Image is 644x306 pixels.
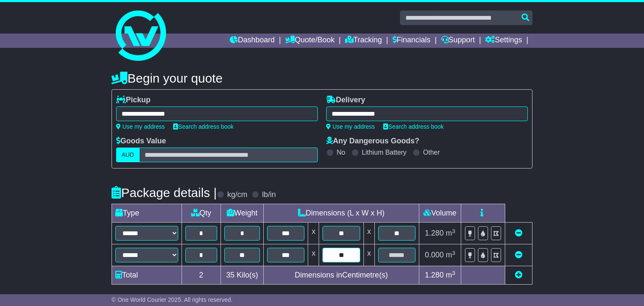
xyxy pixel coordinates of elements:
td: Total [112,266,182,285]
sup: 3 [452,250,455,256]
td: Qty [182,204,221,223]
label: Pickup [116,96,151,105]
span: 1.280 [425,271,444,279]
td: x [364,244,374,266]
span: 35 [226,271,234,279]
a: Dashboard [230,34,275,48]
span: m [446,251,455,259]
td: Weight [221,204,264,223]
span: m [446,271,455,279]
sup: 3 [452,228,455,234]
sup: 3 [452,270,455,276]
a: Search address book [383,123,444,130]
td: Dimensions (L x W x H) [264,204,419,223]
label: Goods Value [116,137,166,146]
a: Use my address [116,123,165,130]
td: Volume [419,204,461,223]
a: Support [441,34,475,48]
label: kg/cm [227,190,247,200]
a: Tracking [345,34,382,48]
h4: Begin your quote [112,71,532,85]
td: 2 [182,266,221,285]
a: Remove this item [515,229,522,237]
td: x [364,223,374,244]
label: No [337,148,345,156]
label: lb/in [262,190,276,200]
span: 0.000 [425,251,444,259]
td: Type [112,204,182,223]
a: Add new item [515,271,522,279]
a: Financials [392,34,431,48]
td: x [308,223,319,244]
label: Lithium Battery [362,148,407,156]
label: Delivery [326,96,365,105]
td: Kilo(s) [221,266,264,285]
a: Settings [485,34,522,48]
h4: Package details | [112,186,217,200]
a: Remove this item [515,251,522,259]
a: Quote/Book [285,34,335,48]
span: 1.280 [425,229,444,237]
td: x [308,244,319,266]
span: © One World Courier 2025. All rights reserved. [112,296,233,303]
a: Use my address [326,123,375,130]
td: Dimensions in Centimetre(s) [264,266,419,285]
a: Search address book [173,123,234,130]
label: Other [423,148,440,156]
label: AUD [116,148,140,162]
span: m [446,229,455,237]
label: Any Dangerous Goods? [326,137,419,146]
